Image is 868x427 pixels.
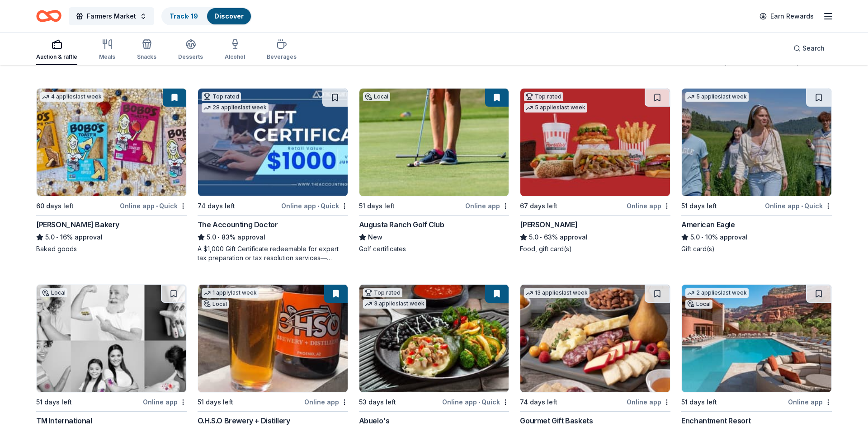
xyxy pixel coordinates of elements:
[40,288,67,297] div: Local
[267,53,297,61] div: Beverages
[36,5,61,27] a: Home
[786,39,832,57] button: Search
[520,219,577,230] div: [PERSON_NAME]
[801,202,803,210] span: •
[681,88,832,253] a: Image for American Eagle5 applieslast week51 days leftOnline app•QuickAmerican Eagle5.0•10% appro...
[681,201,717,211] div: 51 days left
[524,103,587,113] div: 5 applies last week
[36,232,187,243] div: 16% approval
[690,232,700,243] span: 5.0
[359,285,509,392] img: Image for Abuelo's
[198,397,233,408] div: 51 days left
[682,285,831,392] img: Image for Enchantment Resort
[520,89,670,196] img: Image for Portillo's
[267,35,297,65] button: Beverages
[359,88,509,253] a: Image for Augusta Ranch Golf ClubLocal51 days leftOnline appAugusta Ranch Golf ClubNewGolf certif...
[682,89,831,196] img: Image for American Eagle
[681,415,751,426] div: Enchantment Resort
[202,288,259,298] div: 1 apply last week
[225,53,245,61] div: Alcohol
[368,232,382,243] span: New
[198,244,348,263] div: A $1,000 Gift Certificate redeemable for expert tax preparation or tax resolution services—recipi...
[529,232,538,243] span: 5.0
[627,200,670,211] div: Online app
[359,397,396,408] div: 53 days left
[56,234,58,241] span: •
[681,244,832,253] div: Gift card(s)
[178,35,203,65] button: Desserts
[36,219,119,230] div: [PERSON_NAME] Bakery
[202,103,269,113] div: 28 applies last week
[520,201,557,211] div: 67 days left
[36,415,92,426] div: TM International
[36,201,74,211] div: 60 days left
[170,12,198,20] a: Track· 19
[681,397,717,408] div: 51 days left
[37,285,186,392] img: Image for TM International
[198,89,348,196] img: Image for The Accounting Doctor
[802,43,825,54] span: Search
[520,244,670,253] div: Food, gift card(s)
[36,88,187,253] a: Image for Bobo's Bakery4 applieslast week60 days leftOnline app•Quick[PERSON_NAME] Bakery5.0•16% ...
[359,219,444,230] div: Augusta Ranch Golf Club
[36,244,187,253] div: Baked goods
[359,201,395,211] div: 51 days left
[524,288,590,298] div: 13 applies last week
[754,8,819,24] a: Earn Rewards
[702,234,704,241] span: •
[36,53,77,61] div: Auction & raffle
[520,232,670,243] div: 63% approval
[156,202,158,210] span: •
[788,396,832,408] div: Online app
[198,285,348,392] img: Image for O.H.S.O Brewery + Distillery
[685,300,712,309] div: Local
[627,396,670,408] div: Online app
[478,399,480,406] span: •
[281,200,348,211] div: Online app Quick
[198,88,348,263] a: Image for The Accounting DoctorTop rated28 applieslast week74 days leftOnline app•QuickThe Accoun...
[359,89,509,196] img: Image for Augusta Ranch Golf Club
[120,200,187,211] div: Online app Quick
[202,300,229,309] div: Local
[685,92,749,102] div: 5 applies last week
[225,35,245,65] button: Alcohol
[214,12,244,20] a: Discover
[198,232,348,243] div: 83% approval
[40,92,104,102] div: 4 applies last week
[202,92,241,101] div: Top rated
[520,88,670,253] a: Image for Portillo'sTop rated5 applieslast week67 days leftOnline app[PERSON_NAME]5.0•63% approva...
[363,299,426,309] div: 3 applies last week
[198,415,290,426] div: O.H.S.O Brewery + Distillery
[524,92,563,101] div: Top rated
[99,53,115,61] div: Meals
[681,219,735,230] div: American Eagle
[359,415,390,426] div: Abuelo's
[217,234,220,241] span: •
[99,35,115,65] button: Meals
[765,200,832,211] div: Online app Quick
[685,288,749,298] div: 2 applies last week
[304,396,348,408] div: Online app
[520,397,557,408] div: 74 days left
[178,53,203,61] div: Desserts
[363,92,390,101] div: Local
[137,53,156,61] div: Snacks
[465,200,509,211] div: Online app
[540,234,542,241] span: •
[359,244,509,253] div: Golf certificates
[36,35,77,65] button: Auction & raffle
[87,11,136,22] span: Farmers Market
[520,415,593,426] div: Gourmet Gift Baskets
[37,89,186,196] img: Image for Bobo's Bakery
[442,396,509,408] div: Online app Quick
[143,396,187,408] div: Online app
[363,288,402,297] div: Top rated
[520,285,670,392] img: Image for Gourmet Gift Baskets
[137,35,156,65] button: Snacks
[198,219,278,230] div: The Accounting Doctor
[69,7,154,25] button: Farmers Market
[198,201,235,211] div: 74 days left
[207,232,216,243] span: 5.0
[36,397,72,408] div: 51 days left
[317,202,319,210] span: •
